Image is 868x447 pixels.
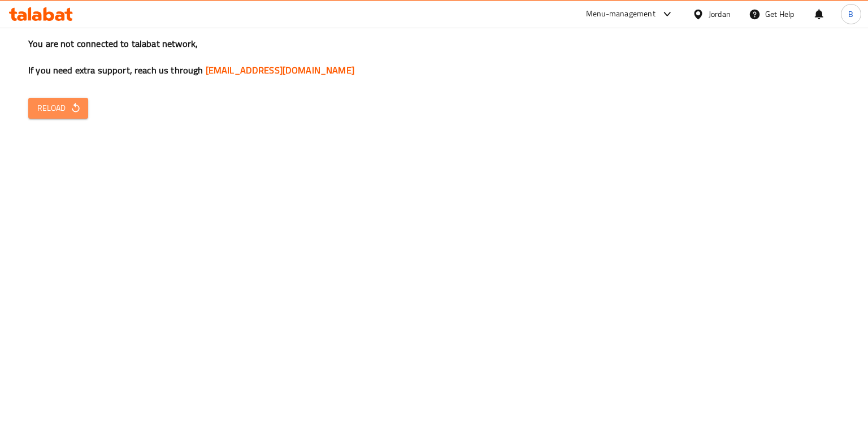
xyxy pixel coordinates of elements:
[586,7,656,21] div: Menu-management
[28,98,88,119] button: Reload
[709,8,731,20] div: Jordan
[848,8,853,20] span: B
[206,62,354,79] a: [EMAIL_ADDRESS][DOMAIN_NAME]
[28,37,840,77] h3: You are not connected to talabat network, If you need extra support, reach us through
[37,101,79,115] span: Reload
